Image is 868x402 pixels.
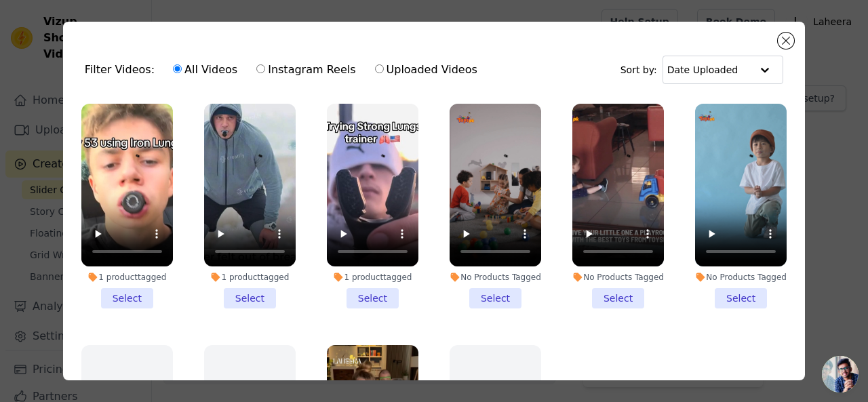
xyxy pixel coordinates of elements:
[85,54,485,85] div: Filter Videos:
[256,61,356,79] label: Instagram Reels
[450,272,541,283] div: No Products Tagged
[620,56,784,84] div: Sort by:
[778,33,794,49] button: Close modal
[204,272,296,283] div: 1 product tagged
[695,272,787,283] div: No Products Tagged
[327,272,418,283] div: 1 product tagged
[572,272,664,283] div: No Products Tagged
[822,356,859,393] a: Open chat
[172,61,238,79] label: All Videos
[81,272,173,283] div: 1 product tagged
[374,61,478,79] label: Uploaded Videos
